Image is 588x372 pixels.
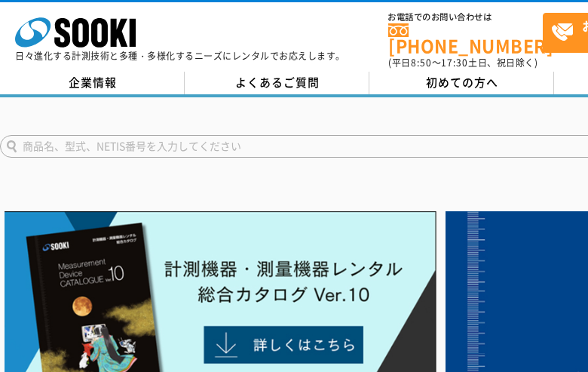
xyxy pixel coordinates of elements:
a: よくあるご質問 [185,72,369,94]
span: 8:50 [411,56,432,69]
span: (平日 ～ 土日、祝日除く) [388,56,537,69]
a: 初めての方へ [369,72,554,94]
span: 初めての方へ [426,74,498,91]
p: 日々進化する計測技術と多種・多様化するニーズにレンタルでお応えします。 [15,51,345,60]
span: お電話でのお問い合わせは [388,13,543,22]
a: [PHONE_NUMBER] [388,23,543,54]
span: 17:30 [441,56,468,69]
